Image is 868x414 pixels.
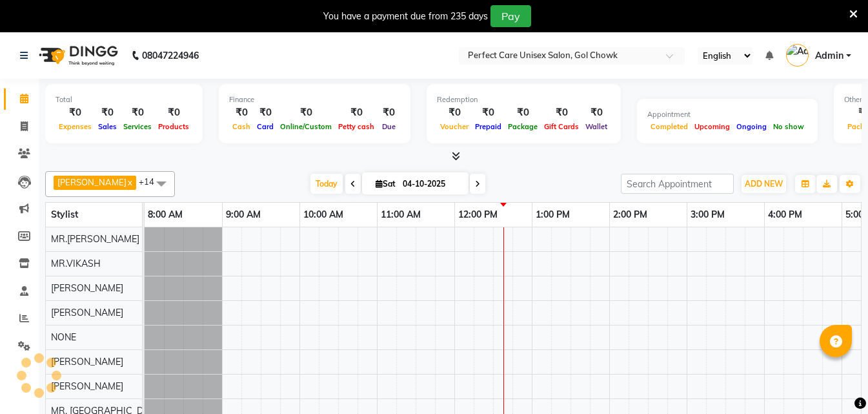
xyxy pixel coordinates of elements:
[120,122,155,131] span: Services
[378,105,400,120] div: ₹0
[51,258,101,269] span: MR.VIKASH
[647,122,691,131] span: Completed
[647,109,807,120] div: Appointment
[229,94,400,105] div: Finance
[770,122,807,131] span: No show
[120,105,155,120] div: ₹0
[472,122,505,131] span: Prepaid
[139,176,164,187] span: +14
[51,233,139,245] span: MR.[PERSON_NAME]
[335,105,378,120] div: ₹0
[399,174,463,194] input: 2025-10-04
[541,105,582,120] div: ₹0
[57,177,126,187] span: [PERSON_NAME]
[378,205,424,224] a: 11:00 AM
[51,209,78,220] span: Stylist
[126,177,132,187] a: x
[310,174,343,194] span: Today
[155,122,192,131] span: Products
[472,105,505,120] div: ₹0
[56,94,192,105] div: Total
[745,179,783,189] span: ADD NEW
[532,205,573,224] a: 1:00 PM
[582,105,611,120] div: ₹0
[335,122,378,131] span: Petty cash
[786,44,809,67] img: Admin
[56,122,95,131] span: Expenses
[33,37,121,74] img: logo
[379,122,399,131] span: Due
[610,205,651,224] a: 2:00 PM
[455,205,501,224] a: 12:00 PM
[505,122,541,131] span: Package
[372,179,399,189] span: Sat
[95,105,120,120] div: ₹0
[229,122,254,131] span: Cash
[437,122,472,131] span: Voucher
[742,175,786,193] button: ADD NEW
[51,380,123,392] span: [PERSON_NAME]
[733,122,770,131] span: Ongoing
[51,356,123,367] span: [PERSON_NAME]
[254,105,277,120] div: ₹0
[51,282,123,294] span: [PERSON_NAME]
[691,122,733,131] span: Upcoming
[505,105,541,120] div: ₹0
[541,122,582,131] span: Gift Cards
[277,105,335,120] div: ₹0
[51,331,76,343] span: NONE
[815,49,843,63] span: Admin
[95,122,120,131] span: Sales
[437,94,611,105] div: Redemption
[300,205,347,224] a: 10:00 AM
[142,37,199,74] b: 08047224946
[223,205,264,224] a: 9:00 AM
[490,5,531,27] button: Pay
[582,122,611,131] span: Wallet
[323,10,488,23] div: You have a payment due from 235 days
[437,105,472,120] div: ₹0
[51,307,123,318] span: [PERSON_NAME]
[277,122,335,131] span: Online/Custom
[145,205,186,224] a: 8:00 AM
[765,205,805,224] a: 4:00 PM
[56,105,95,120] div: ₹0
[687,205,728,224] a: 3:00 PM
[155,105,192,120] div: ₹0
[254,122,277,131] span: Card
[621,174,734,194] input: Search Appointment
[229,105,254,120] div: ₹0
